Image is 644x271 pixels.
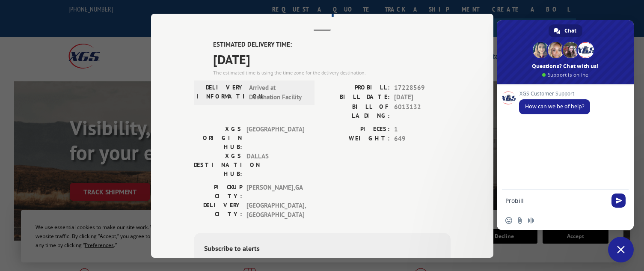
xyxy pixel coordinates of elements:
span: DALLAS [246,151,304,178]
span: 6013132 [394,102,451,120]
span: 649 [394,134,451,144]
label: ESTIMATED DELIVERY TIME: [213,40,451,50]
div: Subscribe to alerts [204,243,440,255]
label: XGS DESTINATION HUB: [194,151,242,178]
label: PICKUP CITY: [194,182,242,200]
span: Audio message [528,217,534,224]
span: [GEOGRAPHIC_DATA] , [GEOGRAPHIC_DATA] [246,200,304,220]
span: Arrived at Destination Facility [249,83,307,102]
span: Send a file [516,217,523,224]
span: 17228569 [394,83,451,92]
a: Chat [549,24,582,37]
span: [DATE] [394,92,451,102]
label: WEIGHT: [322,134,390,144]
div: The estimated time is using the time zone for the delivery destination. [213,68,451,76]
span: [GEOGRAPHIC_DATA] [246,124,304,151]
label: XGS ORIGIN HUB: [194,124,242,151]
span: How can we be of help? [525,103,584,110]
label: BILL OF LADING: [322,102,390,120]
label: PROBILL: [322,83,390,92]
a: Close chat [608,237,634,262]
span: [DATE] [213,49,451,68]
h2: Track Shipment [194,2,451,18]
span: 1 [394,124,451,134]
span: Send [611,194,626,208]
label: DELIVERY CITY: [194,200,242,220]
span: Insert an emoji [505,217,512,224]
label: BILL DATE: [322,92,390,102]
span: XGS Customer Support [519,91,590,97]
textarea: Compose your message... [505,190,608,211]
span: Chat [564,24,576,37]
label: PIECES: [322,124,390,134]
label: DELIVERY INFORMATION: [196,83,245,102]
span: [PERSON_NAME] , GA [246,182,304,200]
